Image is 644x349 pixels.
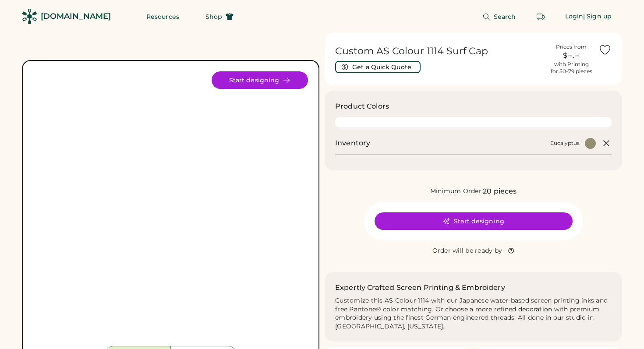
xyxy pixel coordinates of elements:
[136,8,190,25] button: Resources
[335,61,421,73] button: Get a Quick Quote
[532,8,549,25] button: Retrieve an order
[335,138,370,148] h2: Inventory
[483,186,517,197] div: 20 pieces
[549,50,593,61] div: $--.--
[335,101,389,112] h3: Product Colors
[550,140,580,147] div: Eucalyptus
[494,14,516,20] span: Search
[432,247,502,255] div: Order will be ready by
[335,282,505,293] h2: Expertly Crafted Screen Printing & Embroidery
[335,296,612,331] div: Customize this AS Colour 1114 with our Japanese water-based screen printing inks and free Pantone...
[551,61,592,75] div: with Printing for 50-79 pieces
[212,71,308,89] button: Start designing
[565,12,584,21] div: Login
[583,12,612,21] div: | Sign up
[472,8,527,25] button: Search
[33,71,308,346] div: 1114 Style Image
[375,212,573,230] button: Start designing
[430,187,483,196] div: Minimum Order:
[22,9,37,24] img: Rendered Logo - Screens
[195,8,244,25] button: Shop
[205,14,222,20] span: Shop
[41,11,111,22] div: [DOMAIN_NAME]
[335,45,544,57] h1: Custom AS Colour 1114 Surf Cap
[556,43,587,50] div: Prices from
[33,71,308,346] img: 1114 - Eucalyptus Front Image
